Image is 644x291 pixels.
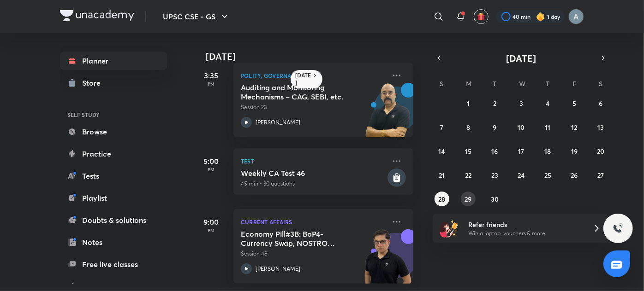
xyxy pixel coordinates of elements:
abbr: September 30, 2025 [491,195,499,204]
h6: [DATE] [295,72,311,87]
button: September 1, 2025 [461,96,476,111]
button: September 28, 2025 [435,192,449,206]
button: September 10, 2025 [514,120,529,134]
img: referral [440,219,459,238]
button: September 24, 2025 [514,168,529,182]
button: September 20, 2025 [593,144,608,158]
abbr: September 10, 2025 [518,123,525,132]
p: [PERSON_NAME] [256,118,300,127]
p: Win a laptop, vouchers & more [468,229,582,238]
abbr: September 17, 2025 [518,147,524,156]
button: avatar [474,9,489,24]
abbr: September 5, 2025 [572,99,576,108]
abbr: September 14, 2025 [439,147,445,156]
abbr: Saturday [599,79,602,88]
button: September 5, 2025 [567,96,582,111]
button: September 14, 2025 [435,144,449,158]
div: Store [82,77,106,88]
abbr: September 28, 2025 [438,195,445,204]
button: September 7, 2025 [435,120,449,134]
abbr: September 7, 2025 [440,123,443,132]
button: September 16, 2025 [488,144,502,158]
abbr: Thursday [546,79,549,88]
button: September 26, 2025 [567,168,582,182]
abbr: September 29, 2025 [465,195,472,204]
button: September 4, 2025 [540,96,555,111]
abbr: Wednesday [519,79,525,88]
a: Free live classes [60,255,167,274]
button: September 22, 2025 [461,168,476,182]
button: September 30, 2025 [488,192,502,206]
abbr: September 24, 2025 [518,171,525,180]
abbr: Sunday [440,79,444,88]
abbr: September 27, 2025 [597,171,604,180]
abbr: Tuesday [493,79,497,88]
abbr: September 1, 2025 [467,99,470,108]
h5: 9:00 [193,216,230,227]
img: Anu Singh [568,9,584,24]
button: September 11, 2025 [540,120,555,134]
button: September 23, 2025 [488,168,502,182]
h6: Refer friends [468,220,582,229]
button: September 6, 2025 [593,96,608,111]
button: September 27, 2025 [593,168,608,182]
abbr: September 11, 2025 [545,123,550,132]
p: Test [241,156,386,167]
abbr: September 2, 2025 [493,99,496,108]
a: Store [60,74,167,92]
img: streak [536,12,545,21]
abbr: September 20, 2025 [597,147,604,156]
button: September 3, 2025 [514,96,529,111]
abbr: September 21, 2025 [439,171,445,180]
abbr: September 4, 2025 [546,99,549,108]
button: [DATE] [446,52,597,64]
p: Session 48 [241,250,386,258]
abbr: September 3, 2025 [519,99,523,108]
span: [DATE] [507,52,537,64]
h5: Weekly CA Test 46 [241,169,386,178]
p: Current Affairs [241,216,386,227]
p: Polity, Governance & IR [241,70,386,81]
a: Planner [60,52,167,70]
p: Session 23 [241,103,386,111]
button: September 9, 2025 [488,120,502,134]
abbr: September 13, 2025 [597,123,604,132]
img: Company Logo [60,10,134,21]
button: September 18, 2025 [540,144,555,158]
h5: 5:00 [193,156,230,167]
button: September 2, 2025 [488,96,502,111]
a: Tests [60,167,167,185]
img: avatar [477,12,485,21]
abbr: September 19, 2025 [571,147,578,156]
abbr: Friday [572,79,576,88]
a: Doubts & solutions [60,211,167,229]
h4: [DATE] [206,51,423,62]
abbr: September 16, 2025 [492,147,498,156]
abbr: September 18, 2025 [544,147,551,156]
button: September 15, 2025 [461,144,476,158]
button: September 12, 2025 [567,120,582,134]
abbr: September 6, 2025 [599,99,602,108]
button: September 13, 2025 [593,120,608,134]
p: PM [193,227,230,233]
button: September 21, 2025 [435,168,449,182]
abbr: September 25, 2025 [544,171,551,180]
img: ttu [613,223,624,234]
abbr: September 8, 2025 [466,123,470,132]
p: PM [193,167,230,172]
abbr: September 26, 2025 [571,171,578,180]
abbr: Monday [466,79,471,88]
h5: Auditing and Monitoring Mechanisms – CAG, SEBI, etc. [241,83,356,101]
a: Browse [60,122,167,141]
abbr: September 23, 2025 [491,171,498,180]
abbr: September 15, 2025 [465,147,471,156]
h5: 3:35 [193,70,230,81]
p: [PERSON_NAME] [256,265,300,273]
button: September 19, 2025 [567,144,582,158]
p: 45 min • 30 questions [241,180,386,188]
button: September 17, 2025 [514,144,529,158]
abbr: September 9, 2025 [493,123,497,132]
a: Playlist [60,189,167,207]
img: unacademy [363,83,413,146]
h5: Economy Pill#3B: BoP4- Currency Swap, NOSTRO Vostro, DE dollarization, FEMA, LRS etc [241,229,356,248]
